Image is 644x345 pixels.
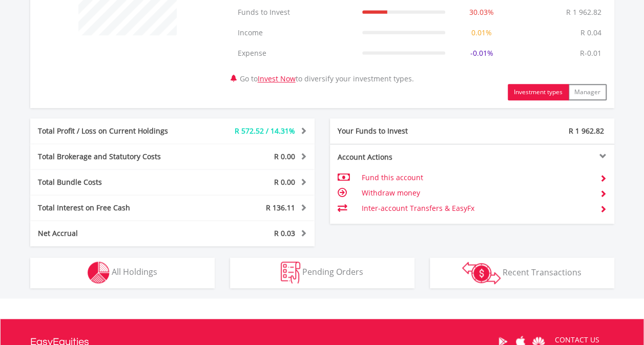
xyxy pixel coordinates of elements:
button: Investment types [508,84,569,100]
button: Manager [568,84,607,100]
td: Inter-account Transfers & EasyFx [361,201,591,216]
span: R 0.03 [274,228,295,238]
td: Withdraw money [361,185,591,201]
span: Recent Transactions [503,266,581,277]
span: R 136.11 [266,203,295,212]
td: Fund this account [361,170,591,185]
img: holdings-wht.png [88,262,110,284]
button: Pending Orders [230,257,414,288]
td: Funds to Invest [233,2,357,23]
div: Total Bundle Costs [30,177,196,187]
div: Total Interest on Free Cash [30,203,196,213]
span: R 0.00 [274,177,295,187]
td: R 0.04 [575,23,607,43]
td: 0.01% [450,23,513,43]
td: R-0.01 [575,43,607,63]
div: Total Profit / Loss on Current Holdings [30,126,196,136]
span: Pending Orders [302,266,363,277]
td: Expense [233,43,357,63]
span: R 0.00 [274,152,295,161]
td: R 1 962.82 [561,2,607,23]
div: Total Brokerage and Statutory Costs [30,152,196,162]
img: pending_instructions-wht.png [281,262,300,284]
button: All Holdings [30,257,215,288]
td: 30.03% [450,2,513,23]
td: -0.01% [450,43,513,63]
span: R 572.52 / 14.31% [235,126,295,136]
div: Account Actions [330,152,472,162]
img: transactions-zar-wht.png [462,262,501,284]
button: Recent Transactions [430,257,614,288]
div: Your Funds to Invest [330,126,472,136]
div: Net Accrual [30,228,196,239]
span: R 1 962.82 [569,126,604,136]
span: All Holdings [112,266,157,277]
a: Invest Now [258,74,296,83]
td: Income [233,23,357,43]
